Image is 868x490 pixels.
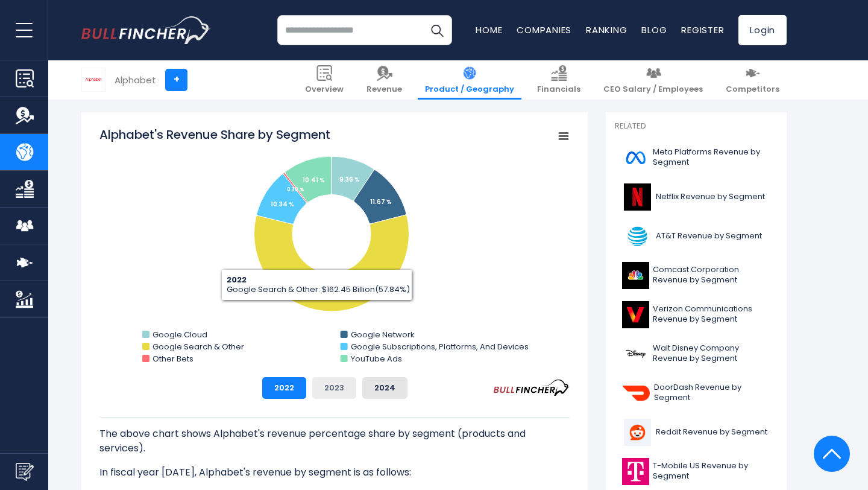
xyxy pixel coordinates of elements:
[615,259,778,292] a: Comcast Corporation Revenue by Segment
[622,144,649,171] img: META logo
[517,24,571,36] a: Companies
[262,377,306,399] button: 2022
[653,461,770,482] span: T-Mobile US Revenue by Segment
[586,24,627,36] a: Ranking
[339,175,360,184] tspan: 9.36 %
[418,60,521,100] a: Product / Geography
[99,126,570,367] svg: Alphabet's Revenue Share by Segment
[719,60,787,100] a: Competitors
[653,304,770,325] span: Verizon Communications Revenue by Segment
[622,419,652,446] img: RDDT logo
[271,200,294,209] tspan: 10.34 %
[596,60,710,100] a: CEO Salary / Employees
[287,186,304,193] tspan: 0.38 %
[622,262,649,289] img: CMCSA logo
[537,84,580,95] span: Financials
[653,343,770,364] span: Walt Disney Company Revenue by Segment
[82,68,105,91] img: GOOGL logo
[153,353,193,364] text: Other Bets
[622,458,649,485] img: TMUS logo
[681,24,724,36] a: Register
[320,291,346,300] tspan: 57.84 %
[305,84,344,95] span: Overview
[615,220,778,253] a: AT&T Revenue by Segment
[622,380,650,407] img: DASH logo
[656,231,762,241] span: AT&T Revenue by Segment
[425,84,514,95] span: Product / Geography
[641,24,667,36] a: Blog
[656,427,767,437] span: Reddit Revenue by Segment
[615,416,778,449] a: Reddit Revenue by Segment
[653,147,770,168] span: Meta Platforms Revenue by Segment
[603,84,703,95] span: CEO Salary / Employees
[422,15,452,45] button: Search
[370,197,392,206] tspan: 11.67 %
[298,60,351,100] a: Overview
[362,377,407,399] button: 2024
[153,329,207,340] text: Google Cloud
[99,427,570,456] p: The above chart shows Alphabet's revenue percentage share by segment (products and services).
[115,73,156,87] div: Alphabet
[726,84,779,95] span: Competitors
[622,301,649,328] img: VZ logo
[312,377,356,399] button: 2023
[622,223,652,250] img: T logo
[366,84,402,95] span: Revenue
[615,180,778,214] a: Netflix Revenue by Segment
[351,329,415,340] text: Google Network
[615,377,778,410] a: DoorDash Revenue by Segment
[81,16,211,44] img: bullfincher logo
[153,341,244,352] text: Google Search & Other
[359,60,409,100] a: Revenue
[303,176,325,185] tspan: 10.41 %
[615,337,778,371] a: Walt Disney Company Revenue by Segment
[615,298,778,331] a: Verizon Communications Revenue by Segment
[99,465,570,480] p: In fiscal year [DATE], Alphabet's revenue by segment is as follows:
[738,15,787,45] a: Login
[653,265,770,285] span: Comcast Corporation Revenue by Segment
[622,183,652,211] img: NFLX logo
[81,16,211,44] a: Go to homepage
[615,121,778,132] p: Related
[99,126,330,143] tspan: Alphabet's Revenue Share by Segment
[350,353,402,364] text: YouTube Ads
[622,340,649,367] img: DIS logo
[654,383,770,403] span: DoorDash Revenue by Segment
[615,455,778,488] a: T-Mobile US Revenue by Segment
[615,141,778,174] a: Meta Platforms Revenue by Segment
[476,24,502,36] a: Home
[351,341,529,352] text: Google Subscriptions, Platforms, And Devices
[165,69,187,91] a: +
[656,192,765,202] span: Netflix Revenue by Segment
[530,60,588,100] a: Financials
